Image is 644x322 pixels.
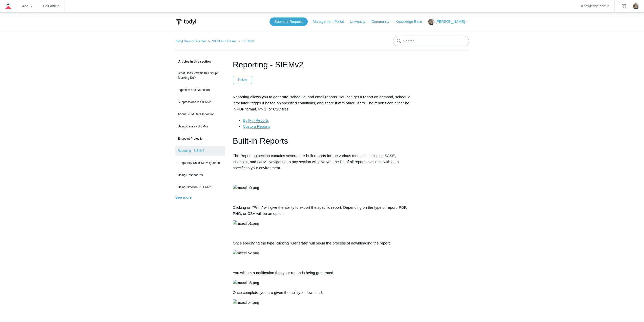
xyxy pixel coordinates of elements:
a: University [350,19,370,24]
a: Edit article [43,5,59,8]
a: Suppressions in SIEMv2 [175,97,225,107]
img: mceclip4.png [233,299,259,306]
a: Custom Reports [243,124,270,129]
li: SIEM and Cases [207,39,237,43]
img: Todyl Support Center Help Center home page [175,17,197,27]
img: mceclip1.png [233,220,259,226]
a: Reporting - SIEMv2 [175,146,225,156]
a: Knowledge admin [581,5,609,8]
a: Frequently Used SIEM Queries [175,158,225,168]
img: user avatar [633,3,639,9]
p: Once specifying the type, clicking "Generate" will begin the process of downloading the report. [233,240,411,246]
zd-hc-trigger: Add [22,5,33,8]
h1: Reporting - SIEMv2 [233,59,411,71]
button: Follow Article [233,76,252,84]
span: Articles in this section [175,60,211,63]
button: [PERSON_NAME] [428,19,469,25]
li: SIEMv2 [238,39,254,43]
a: Todyl Support Center [175,39,206,43]
img: mceclip2.png [233,250,259,256]
li: Todyl Support Center [175,39,207,43]
p: Clicking on "Print" will give the ability to export the specific report. Depending on the type of... [233,204,411,217]
a: Built-in Reports [243,118,269,123]
h1: Built-in Reports [233,135,411,147]
a: Ingestion and Detection [175,85,225,95]
a: Community [371,19,394,24]
a: Using Cases - SIEMv2 [175,122,225,131]
a: Using Timeline - SIEMv2 [175,182,225,192]
zd-hc-trigger: Click your profile icon to open the profile menu [633,3,639,9]
a: Management Portal [313,19,349,24]
a: SIEM and Cases [212,39,237,43]
p: Reporting allows you to generate, schedule, and email reports. You can get a report on demand, sc... [233,94,411,112]
a: Using Dashboards [175,170,225,180]
a: Knowledge Base [396,19,427,24]
img: mceclip0.png [233,185,259,191]
input: Search [393,36,469,46]
a: SIEMv2 [242,39,254,43]
p: The Reporting section contains several pre-built reports for the various modules, including SASE,... [233,153,411,171]
a: See more [175,195,192,199]
a: Submit a Request [269,17,308,26]
a: Endpoint Protection [175,134,225,143]
a: What Does PowerShell Script Blocking Do? [175,68,225,83]
img: mceclip3.png [233,280,259,286]
span: [PERSON_NAME] [435,20,465,24]
p: You will get a notification that your report is being generated. [233,270,411,276]
a: About SIEM Data Ingestion [175,109,225,119]
p: Once complete, you are given the ability to download. [233,290,411,296]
